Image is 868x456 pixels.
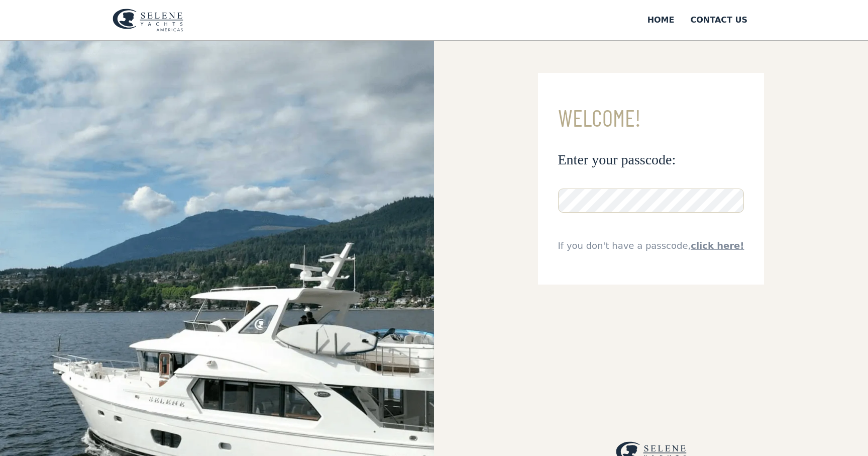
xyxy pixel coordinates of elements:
[558,105,744,131] h3: Welcome!
[558,239,744,252] div: If you don't have a passcode,
[558,151,744,168] h3: Enter your passcode:
[538,73,765,285] form: Email Form
[647,14,675,26] div: Home
[113,9,183,32] img: logo
[691,240,744,251] a: click here!
[690,14,747,26] div: Contact US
